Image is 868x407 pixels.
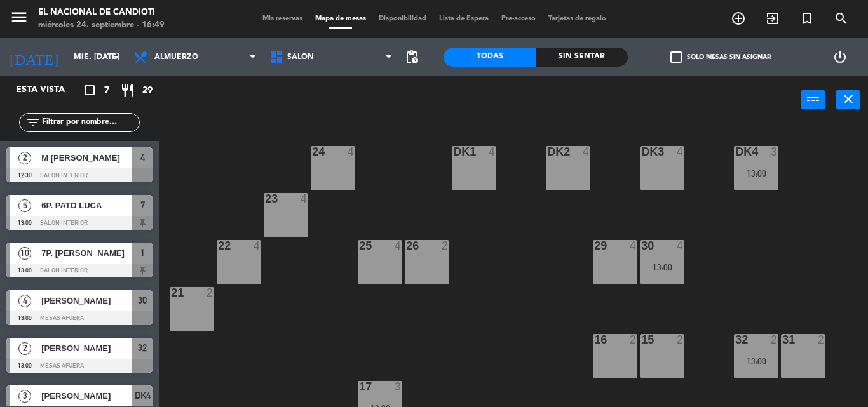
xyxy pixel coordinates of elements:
[594,240,595,251] div: 29
[444,48,536,67] div: Todas
[41,246,132,260] span: 7P. [PERSON_NAME]
[104,83,109,98] span: 7
[782,334,783,345] div: 31
[82,83,97,98] i: crop_square
[818,334,825,345] div: 2
[18,247,31,260] span: 10
[18,295,31,307] span: 4
[18,152,31,164] span: 2
[834,11,849,26] i: search
[38,19,165,32] div: miércoles 24. septiembre - 16:49
[536,48,628,67] div: Sin sentar
[641,146,642,157] div: DK3
[677,240,684,251] div: 4
[207,287,214,298] div: 2
[806,91,821,107] i: power_input
[630,334,637,345] div: 2
[142,83,153,98] span: 29
[771,334,778,345] div: 2
[542,15,613,22] span: Tarjetas de regalo
[140,197,145,213] span: 7
[677,334,684,345] div: 2
[734,357,778,366] div: 13:00
[154,53,198,62] span: Almuerzo
[138,340,147,356] span: 32
[630,240,637,251] div: 4
[140,245,145,260] span: 1
[395,381,402,392] div: 3
[6,83,92,98] div: Esta vista
[41,294,132,307] span: [PERSON_NAME]
[140,150,145,165] span: 4
[348,146,355,157] div: 4
[453,146,454,157] div: DK1
[41,199,132,212] span: 6P. PATO LUCA
[135,388,151,403] span: DK4
[841,91,856,107] i: close
[442,240,449,251] div: 2
[312,146,313,157] div: 24
[41,342,132,355] span: [PERSON_NAME]
[38,6,165,19] div: El Nacional de Candioti
[18,342,31,355] span: 2
[547,146,548,157] div: DK2
[641,334,642,345] div: 15
[372,15,433,22] span: Disponibilidad
[640,263,684,272] div: 13:00
[495,15,542,22] span: Pre-acceso
[832,50,848,65] i: power_settings_new
[677,146,684,157] div: 4
[18,390,31,403] span: 3
[41,389,132,403] span: [PERSON_NAME]
[670,51,682,63] span: check_box_outline_blank
[301,193,308,204] div: 4
[594,334,595,345] div: 16
[406,240,407,251] div: 26
[218,240,219,251] div: 22
[731,11,746,26] i: add_circle_outline
[359,240,360,251] div: 25
[25,115,41,130] i: filter_list
[670,51,771,63] label: Solo mesas sin asignar
[641,240,642,251] div: 30
[799,11,815,26] i: turned_in_not
[583,146,590,157] div: 4
[801,90,825,109] button: power_input
[256,15,309,22] span: Mis reservas
[287,53,314,62] span: SALON
[109,50,124,65] i: arrow_drop_down
[10,8,29,27] i: menu
[395,240,402,251] div: 4
[171,287,172,298] div: 21
[836,90,860,109] button: close
[359,381,360,392] div: 17
[433,15,495,22] span: Lista de Espera
[734,169,778,178] div: 13:00
[120,83,135,98] i: restaurant
[309,15,372,22] span: Mapa de mesas
[254,240,261,251] div: 4
[41,116,139,130] input: Filtrar por nombre...
[10,8,29,31] button: menu
[765,11,780,26] i: exit_to_app
[404,50,419,65] span: pending_actions
[771,146,778,157] div: 3
[138,293,147,308] span: 30
[41,151,132,164] span: M [PERSON_NAME]
[18,199,31,212] span: 5
[489,146,496,157] div: 4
